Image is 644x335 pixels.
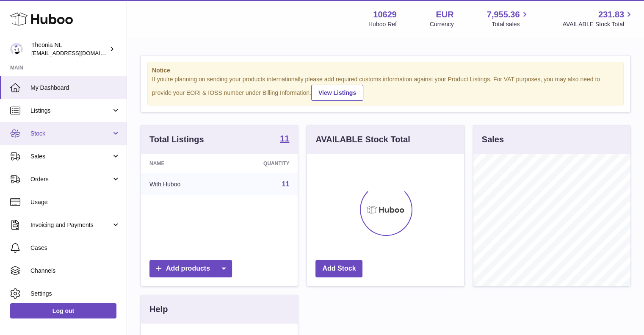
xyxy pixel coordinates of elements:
[315,134,410,145] h3: AVAILABLE Stock Total
[30,130,111,138] span: Stock
[280,134,289,143] strong: 11
[10,303,116,318] a: Log out
[149,260,232,277] a: Add products
[30,175,111,183] span: Orders
[487,9,530,28] a: 7,955.36 Total sales
[31,41,108,57] div: Theonia NL
[31,50,124,56] span: [EMAIL_ADDRESS][DOMAIN_NAME]
[30,152,111,161] span: Sales
[30,107,111,115] span: Listings
[430,20,454,28] div: Currency
[482,134,504,145] h3: Sales
[224,154,298,173] th: Quantity
[30,84,120,92] span: My Dashboard
[149,134,204,145] h3: Total Listings
[562,9,634,28] a: 231.83 AVAILABLE Stock Total
[149,304,168,315] h3: Help
[141,154,224,173] th: Name
[487,9,520,20] span: 7,955.36
[152,75,619,101] div: If you're planning on sending your products internationally please add required customs informati...
[280,134,289,144] a: 11
[373,9,397,20] strong: 10629
[10,43,23,55] img: info@wholesomegoods.eu
[282,180,290,188] a: 11
[368,20,397,28] div: Huboo Ref
[30,198,120,206] span: Usage
[30,221,111,229] span: Invoicing and Payments
[492,20,529,28] span: Total sales
[311,85,363,101] a: View Listings
[30,290,120,298] span: Settings
[315,260,362,277] a: Add Stock
[152,66,619,75] strong: Notice
[141,173,224,195] td: With Huboo
[436,9,453,20] strong: EUR
[30,267,120,275] span: Channels
[562,20,634,28] span: AVAILABLE Stock Total
[30,244,120,252] span: Cases
[598,9,624,20] span: 231.83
